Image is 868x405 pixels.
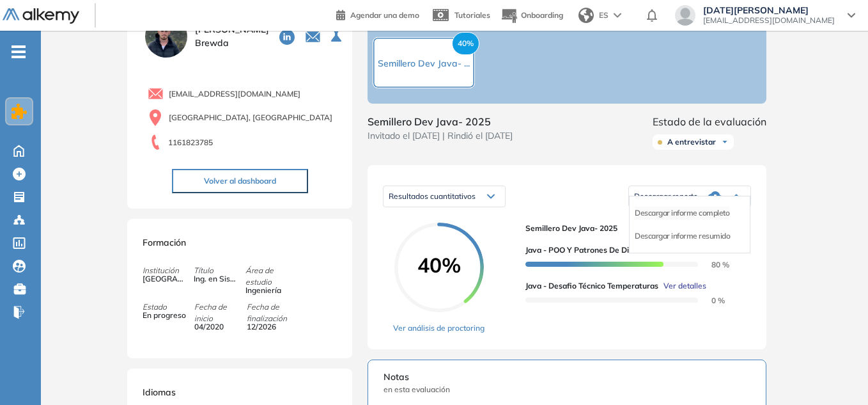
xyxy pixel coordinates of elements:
[143,301,194,313] span: Estado
[599,10,608,21] span: ES
[169,88,300,100] span: [EMAIL_ADDRESS][DOMAIN_NAME]
[3,8,79,24] img: Logo
[143,310,186,321] span: En progreso
[452,32,479,55] span: 40%
[143,237,186,248] span: Formación
[525,223,741,234] span: Semillero Dev Java- 2025
[454,10,490,20] span: Tutoriales
[336,6,419,22] a: Agendar una demo
[350,10,419,20] span: Agendar una demo
[368,129,513,143] span: Invitado el [DATE] | Rindió el [DATE]
[703,15,835,26] span: [EMAIL_ADDRESS][DOMAIN_NAME]
[245,265,297,288] span: Área de estudio
[500,2,563,29] button: Onboarding
[368,114,513,129] span: Semillero Dev Java- 2025
[696,296,725,305] span: 0 %
[394,255,484,275] span: 40%
[667,137,716,147] span: A entrevistar
[658,280,706,292] button: Ver detalles
[194,265,245,276] span: Título
[653,114,766,129] span: Estado de la evaluación
[194,321,238,333] span: 04/2020
[169,112,332,123] span: [GEOGRAPHIC_DATA], [GEOGRAPHIC_DATA]
[195,23,269,50] span: [PERSON_NAME] Brewda
[578,8,594,23] img: world
[143,273,186,285] span: [GEOGRAPHIC_DATA]
[247,301,298,324] span: Fecha de finalización
[804,344,868,405] iframe: Chat Widget
[703,5,835,15] span: [DATE][PERSON_NAME]
[525,280,658,292] span: Java - Desafio Técnico Temperaturas
[721,138,729,146] img: Ícono de flecha
[389,191,476,201] span: Resultados cuantitativos
[384,370,750,384] span: Notas
[12,51,26,53] i: -
[663,280,706,292] span: Ver detalles
[525,244,646,256] span: Java - POO y Patrones de Diseño
[384,384,750,395] span: en esta evaluación
[634,191,698,202] span: Descargar reporte
[804,344,868,405] div: Widget de chat
[143,386,176,398] span: Idiomas
[635,207,729,219] li: Descargar informe completo
[614,13,621,18] img: arrow
[635,230,730,242] li: Descargar informe resumido
[393,322,484,334] a: Ver análisis de proctoring
[378,58,470,69] span: Semillero Dev Java- ...
[143,265,194,276] span: Institución
[194,301,245,324] span: Fecha de inicio
[168,137,213,148] span: 1161823785
[194,273,237,285] span: Ing. en Sistemas
[245,285,289,296] span: Ingeniería
[172,169,308,193] button: Volver al dashboard
[143,13,190,60] img: PROFILE_MENU_LOGO_USER
[696,260,729,269] span: 80 %
[247,321,290,333] span: 12/2026
[521,10,563,20] span: Onboarding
